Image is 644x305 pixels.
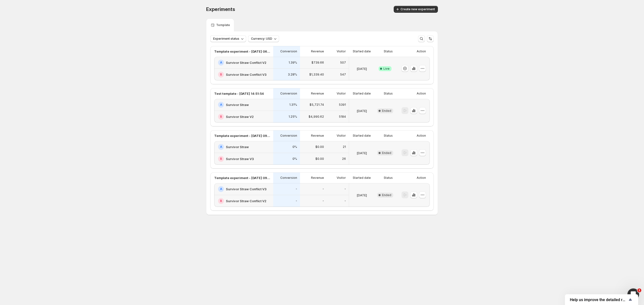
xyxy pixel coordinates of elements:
[394,6,438,13] button: Create new experiment
[214,49,270,54] p: Template experiment - [DATE] 06:13:46
[226,102,249,107] h2: Survivor Straw
[357,151,367,155] p: [DATE]
[311,176,324,180] p: Revenue
[344,199,346,203] p: -
[340,61,346,65] p: 507
[214,91,264,96] p: Test template - [DATE] 14:51:54
[344,187,346,191] p: -
[337,134,346,138] p: Visitor
[289,103,297,107] p: 1.31%
[296,199,297,203] p: -
[315,145,324,149] p: $0.00
[627,288,639,300] iframe: Intercom live chat
[309,115,324,119] p: $4,990.62
[417,49,426,53] p: Action
[312,61,324,65] p: $739.66
[280,134,297,138] p: Conversion
[337,49,346,53] p: Visitor
[322,187,324,191] p: -
[280,92,297,95] p: Conversion
[292,145,297,149] p: 0%
[382,151,391,155] span: Ended
[220,115,222,119] h2: B
[280,49,297,53] p: Conversion
[401,7,435,11] span: Create new experiment
[220,145,222,149] h2: A
[220,103,222,107] h2: A
[310,103,324,107] p: $5,721.74
[339,115,346,119] p: 5184
[220,157,222,161] h2: B
[226,144,249,149] h2: Survivor Straw
[248,35,279,42] button: Currency: USD
[384,92,393,95] p: Status
[417,176,426,180] p: Action
[226,72,267,77] h2: Survivor Straw Conflict V3
[384,134,393,138] p: Status
[220,73,222,76] h2: B
[311,134,324,138] p: Revenue
[322,199,324,203] p: -
[220,187,222,191] h2: A
[353,92,371,95] p: Started date
[382,193,391,197] span: Ended
[289,61,297,65] p: 1.39%
[343,145,346,149] p: 21
[417,134,426,138] p: Action
[337,92,346,95] p: Visitor
[220,199,222,203] h2: B
[339,103,346,107] p: 5391
[289,115,297,119] p: 1.25%
[311,49,324,53] p: Revenue
[226,199,266,203] h2: Survivor Straw Conflict V2
[226,187,267,191] h2: Survivor Straw Conflict V3
[226,60,266,65] h2: Survivor Straw Conflict V2
[251,37,272,41] span: Currency: USD
[342,157,346,161] p: 26
[340,73,346,76] p: 547
[309,73,324,76] p: $1,339.40
[353,49,371,53] p: Started date
[214,175,270,180] p: Template experiment - [DATE] 09:55:32
[220,61,222,65] h2: A
[216,23,230,27] p: Template
[288,73,297,76] p: 3.28%
[357,66,367,71] p: [DATE]
[214,133,270,138] p: Template experiment - [DATE] 09:11:00
[384,176,393,180] p: Status
[213,37,239,41] span: Experiment status
[417,92,426,95] p: Action
[206,6,235,12] span: Experiments
[637,288,641,292] span: 1
[280,176,297,180] p: Conversion
[357,108,367,113] p: [DATE]
[383,67,390,71] span: Live
[315,157,324,161] p: $0.00
[311,92,324,95] p: Revenue
[337,176,346,180] p: Visitor
[570,297,627,302] span: Help us improve the detailed report for A/B campaigns
[353,176,371,180] p: Started date
[357,193,367,198] p: [DATE]
[382,109,391,113] span: Ended
[570,297,633,303] button: Show survey - Help us improve the detailed report for A/B campaigns
[292,157,297,161] p: 0%
[384,49,393,53] p: Status
[226,156,254,161] h2: Survivor Straw V3
[210,35,246,42] button: Experiment status
[296,187,297,191] p: -
[226,114,254,119] h2: Survivor Straw V2
[427,35,434,42] button: Sort the results
[353,134,371,138] p: Started date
